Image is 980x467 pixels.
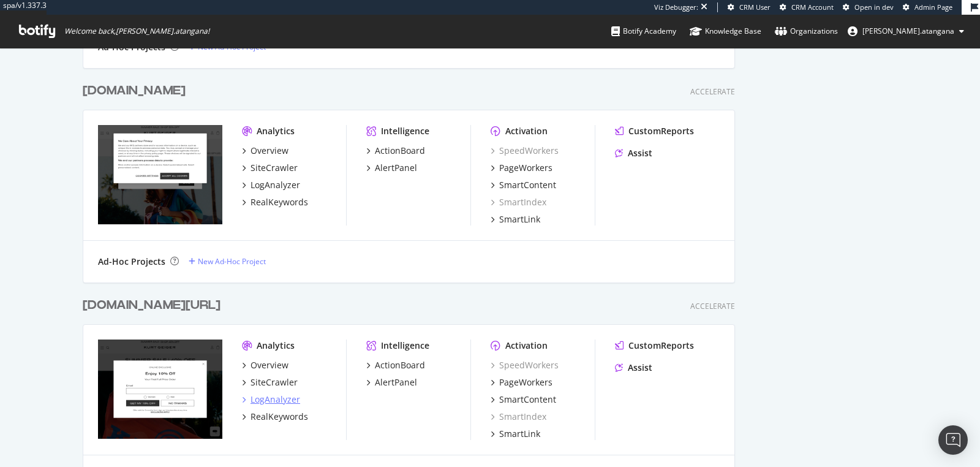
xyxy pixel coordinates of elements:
[381,125,429,137] div: Intelligence
[491,213,540,226] a: SmartLink
[98,256,165,268] div: Ad-Hoc Projects
[690,86,735,97] div: Accelerate
[690,15,761,48] a: Knowledge Base
[505,340,548,352] div: Activation
[862,26,954,36] span: renaud.atangana
[242,359,288,371] a: Overview
[491,145,559,157] a: SpeedWorkers
[251,376,298,389] div: SiteCrawler
[251,179,300,191] div: LogAnalyzer
[366,162,417,174] a: AlertPanel
[499,428,540,440] div: SmartLink
[615,340,694,352] a: CustomReports
[491,196,546,208] a: SmartIndex
[611,25,676,37] div: Botify Academy
[257,125,295,137] div: Analytics
[98,125,222,224] img: www.kurtgeiger.com
[366,376,417,389] a: AlertPanel
[914,2,952,12] span: Admin Page
[375,145,425,157] div: ActionBoard
[257,340,295,352] div: Analytics
[491,179,556,191] a: SmartContent
[251,145,288,157] div: Overview
[499,213,540,226] div: SmartLink
[251,393,300,406] div: LogAnalyzer
[739,2,771,12] span: CRM User
[242,145,288,157] a: Overview
[628,362,652,374] div: Assist
[499,393,556,406] div: SmartContent
[242,179,300,191] a: LogAnalyzer
[189,256,266,267] a: New Ad-Hoc Project
[903,2,952,12] a: Admin Page
[775,25,838,37] div: Organizations
[505,125,548,137] div: Activation
[843,2,894,12] a: Open in dev
[615,362,652,374] a: Assist
[83,297,221,314] div: [DOMAIN_NAME][URL]
[98,340,222,439] img: www.kurtgeiger.us/
[242,162,298,174] a: SiteCrawler
[366,145,425,157] a: ActionBoard
[775,15,838,48] a: Organizations
[491,359,559,371] a: SpeedWorkers
[499,179,556,191] div: SmartContent
[491,162,552,174] a: PageWorkers
[780,2,834,12] a: CRM Account
[690,301,735,311] div: Accelerate
[611,15,676,48] a: Botify Academy
[791,2,834,12] span: CRM Account
[690,25,761,37] div: Knowledge Base
[242,376,298,389] a: SiteCrawler
[242,411,308,423] a: RealKeywords
[854,2,894,12] span: Open in dev
[198,256,266,267] div: New Ad-Hoc Project
[499,376,552,389] div: PageWorkers
[375,376,417,389] div: AlertPanel
[366,359,425,371] a: ActionBoard
[242,393,300,406] a: LogAnalyzer
[654,2,698,12] div: Viz Debugger:
[251,162,298,174] div: SiteCrawler
[615,147,652,159] a: Assist
[375,162,417,174] div: AlertPanel
[64,26,209,36] span: Welcome back, [PERSON_NAME].atangana !
[242,196,308,208] a: RealKeywords
[251,359,288,371] div: Overview
[83,82,190,100] a: [DOMAIN_NAME]
[628,340,694,352] div: CustomReports
[838,21,974,41] button: [PERSON_NAME].atangana
[491,376,552,389] a: PageWorkers
[83,297,225,314] a: [DOMAIN_NAME][URL]
[491,428,540,440] a: SmartLink
[499,162,552,174] div: PageWorkers
[628,147,652,159] div: Assist
[615,125,694,137] a: CustomReports
[251,196,308,208] div: RealKeywords
[628,125,694,137] div: CustomReports
[938,425,968,455] div: Open Intercom Messenger
[251,411,308,423] div: RealKeywords
[728,2,771,12] a: CRM User
[491,411,546,423] a: SmartIndex
[83,82,186,100] div: [DOMAIN_NAME]
[491,393,556,406] a: SmartContent
[381,340,429,352] div: Intelligence
[375,359,425,371] div: ActionBoard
